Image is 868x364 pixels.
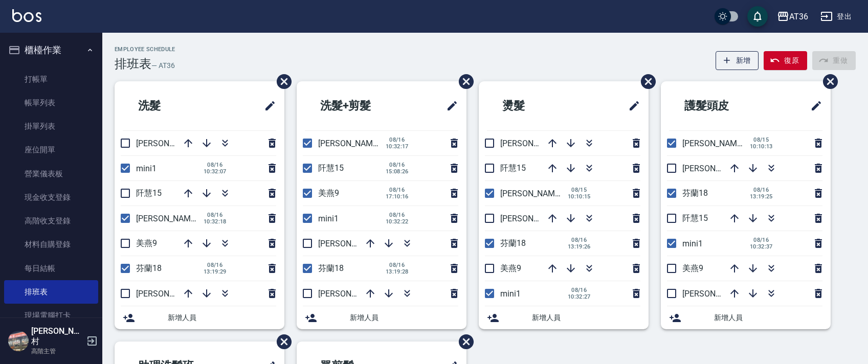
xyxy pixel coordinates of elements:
[500,139,566,148] span: [PERSON_NAME]6
[258,94,276,118] span: 修改班表的標題
[151,60,175,71] h6: — AT36
[386,162,409,168] span: 08/16
[500,189,571,198] span: [PERSON_NAME]16
[804,94,822,118] span: 修改班表的標題
[204,168,227,175] span: 10:32:07
[4,233,98,256] a: 材料自購登錄
[633,66,657,97] span: 刪除班表
[4,138,98,162] a: 座位開單
[12,9,41,22] img: Logo
[318,214,339,223] span: mini1
[682,263,703,273] span: 美燕9
[568,243,591,250] span: 13:19:26
[386,168,409,175] span: 15:08:26
[764,51,807,70] button: 復原
[568,187,591,193] span: 08/15
[750,237,773,243] span: 08/16
[500,238,526,248] span: 芬蘭18
[750,136,773,143] span: 08/15
[750,143,773,150] span: 10:10:13
[269,327,293,357] span: 刪除班表
[386,143,409,150] span: 10:32:17
[204,262,227,268] span: 08/16
[115,46,175,53] h2: Employee Schedule
[4,67,98,91] a: 打帳單
[4,209,98,233] a: 高階收支登錄
[500,289,521,299] span: mini1
[386,218,409,225] span: 10:32:22
[204,162,227,168] span: 08/16
[4,280,98,304] a: 排班表
[815,66,839,97] span: 刪除班表
[4,115,98,138] a: 掛單列表
[204,268,227,275] span: 13:19:29
[350,312,458,323] span: 新增人員
[750,243,773,250] span: 10:32:37
[318,289,389,299] span: [PERSON_NAME]11
[123,87,217,124] h2: 洗髮
[682,164,748,173] span: [PERSON_NAME]6
[568,293,591,300] span: 10:32:27
[568,193,591,200] span: 10:10:15
[386,262,409,268] span: 08/16
[716,51,759,70] button: 新增
[682,188,708,198] span: 芬蘭18
[500,163,526,173] span: 阡慧15
[204,212,227,218] span: 08/16
[682,213,708,223] span: 阡慧15
[479,306,649,329] div: 新增人員
[136,164,157,173] span: mini1
[789,10,808,23] div: AT36
[750,193,773,200] span: 13:19:25
[136,214,207,223] span: [PERSON_NAME]16
[318,263,344,273] span: 芬蘭18
[682,289,753,299] span: [PERSON_NAME]11
[204,218,227,225] span: 10:32:18
[318,239,384,248] span: [PERSON_NAME]6
[31,326,83,347] h5: [PERSON_NAME]村
[622,94,640,118] span: 修改班表的標題
[115,306,284,329] div: 新增人員
[136,188,162,198] span: 阡慧15
[31,347,83,356] p: 高階主管
[568,237,591,243] span: 08/16
[532,312,640,323] span: 新增人員
[773,6,812,27] button: AT36
[8,331,29,351] img: Person
[500,214,571,223] span: [PERSON_NAME]11
[305,87,413,124] h2: 洗髮+剪髮
[714,312,822,323] span: 新增人員
[136,263,162,273] span: 芬蘭18
[168,312,276,323] span: 新增人員
[816,7,856,26] button: 登出
[4,91,98,115] a: 帳單列表
[386,193,409,200] span: 17:10:16
[4,257,98,280] a: 每日結帳
[318,188,339,198] span: 美燕9
[115,57,151,71] h3: 排班表
[568,287,591,293] span: 08/16
[4,162,98,186] a: 營業儀表板
[386,212,409,218] span: 08/16
[4,186,98,209] a: 現金收支登錄
[451,66,475,97] span: 刪除班表
[747,6,768,27] button: save
[487,87,581,124] h2: 燙髮
[500,263,521,273] span: 美燕9
[386,187,409,193] span: 08/16
[4,37,98,63] button: 櫃檯作業
[136,289,207,299] span: [PERSON_NAME]11
[682,239,703,248] span: mini1
[451,327,475,357] span: 刪除班表
[386,268,409,275] span: 13:19:28
[318,163,344,173] span: 阡慧15
[269,66,293,97] span: 刪除班表
[440,94,458,118] span: 修改班表的標題
[4,304,98,327] a: 現場電腦打卡
[136,238,157,248] span: 美燕9
[750,187,773,193] span: 08/16
[136,139,202,148] span: [PERSON_NAME]6
[669,87,774,124] h2: 護髮頭皮
[318,139,389,148] span: [PERSON_NAME]16
[297,306,466,329] div: 新增人員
